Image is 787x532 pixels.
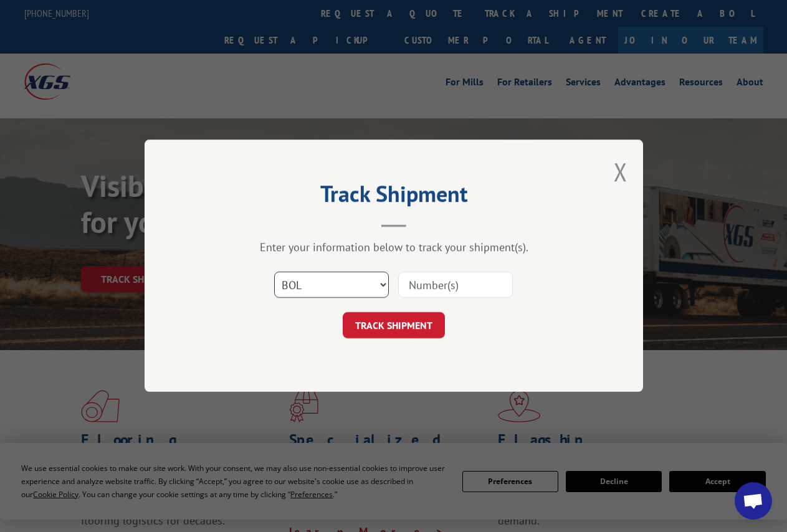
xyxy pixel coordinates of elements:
h2: Track Shipment [207,185,581,209]
input: Number(s) [398,272,513,298]
div: Open chat [735,482,772,520]
button: Close modal [614,155,627,188]
button: TRACK SHIPMENT [343,313,445,339]
div: Enter your information below to track your shipment(s). [207,240,581,255]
